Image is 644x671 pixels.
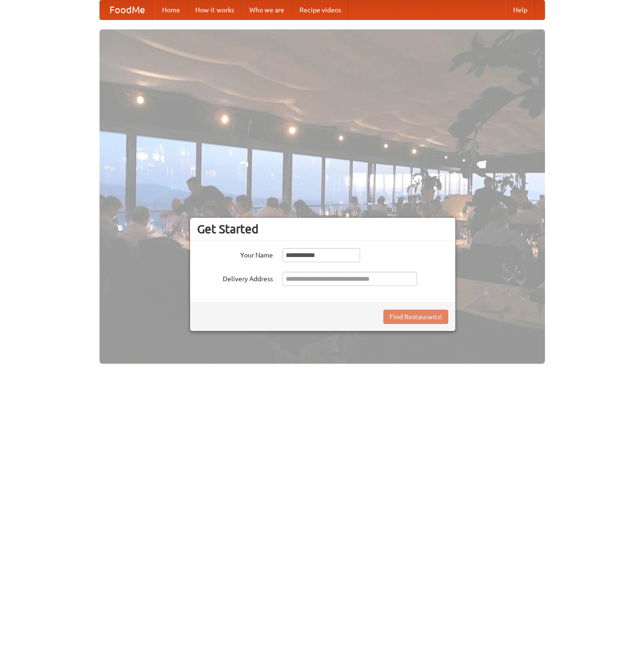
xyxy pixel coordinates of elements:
[242,0,292,19] a: Who we are
[188,0,242,19] a: How it works
[197,222,448,236] h3: Get Started
[383,310,448,324] button: Find Restaurants!
[197,272,273,284] label: Delivery Address
[100,0,154,19] a: FoodMe
[292,0,349,19] a: Recipe videos
[154,0,188,19] a: Home
[506,0,535,19] a: Help
[197,248,273,260] label: Your Name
